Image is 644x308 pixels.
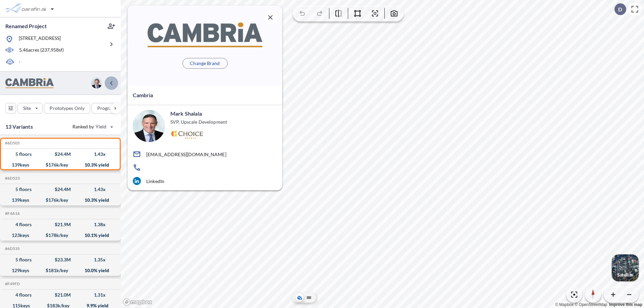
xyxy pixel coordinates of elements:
h5: Click to copy the code [4,176,20,181]
p: [STREET_ADDRESS] [19,35,61,43]
h5: Click to copy the code [4,211,20,216]
button: Site [17,103,43,114]
button: Change Brand [182,58,228,69]
a: OpenStreetMap [575,302,607,307]
p: [EMAIL_ADDRESS][DOMAIN_NAME] [146,151,226,157]
img: Logo [170,131,204,139]
a: Mapbox [555,302,574,307]
button: Program [92,103,128,114]
h5: Click to copy the code [4,282,20,286]
p: Cambria [133,91,153,99]
p: 5.46 acres ( 237,958 sf) [19,47,64,54]
button: Site Plan [305,294,313,302]
span: Yield [96,123,107,130]
p: Change Brand [190,60,220,67]
button: Aerial View [296,294,304,302]
p: Site [23,105,31,112]
p: 13 Variants [5,123,33,131]
button: Ranked by Yield [67,121,117,132]
p: Satellite [617,272,633,278]
img: BrandImage [5,78,54,88]
a: LinkedIn [133,177,277,185]
h5: Click to copy the code [4,246,20,251]
p: SVP, Upscale Development [170,119,227,125]
p: Renamed Project [5,22,47,30]
img: user logo [133,110,165,142]
p: - [19,58,20,66]
p: D [618,6,622,12]
p: Prototypes Only [50,105,85,112]
h5: Click to copy the code [4,141,20,145]
button: Prototypes Only [44,103,90,114]
img: user logo [91,78,102,88]
p: LinkedIn [146,178,164,184]
p: Program [97,105,116,112]
p: Mark Shalala [170,110,202,117]
a: Mapbox homepage [123,298,152,306]
a: [EMAIL_ADDRESS][DOMAIN_NAME] [133,150,277,158]
button: Switcher ImageSatellite [612,254,639,281]
a: Improve this map [609,302,642,307]
img: Switcher Image [612,254,639,281]
img: BrandImage [148,22,262,47]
